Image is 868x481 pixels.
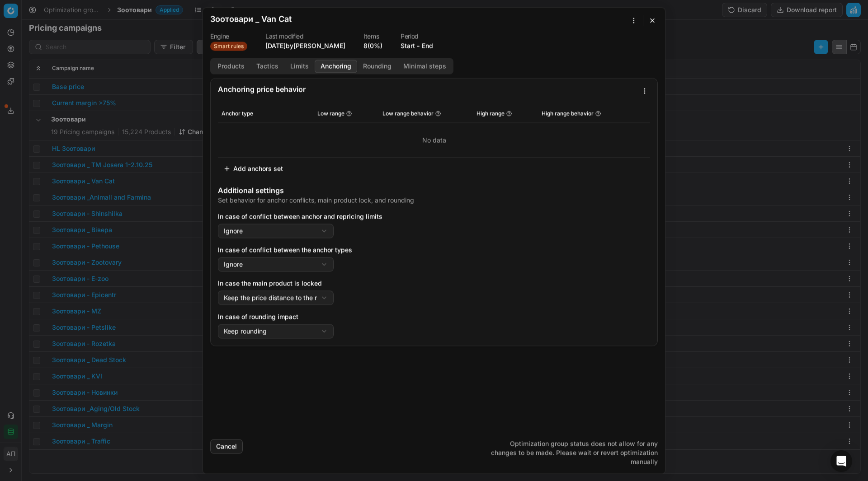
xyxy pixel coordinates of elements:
[212,60,250,73] button: Products
[218,245,650,254] label: In case of conflict between the anchor types
[538,104,632,122] th: High range behavior
[218,104,314,122] th: Anchor type
[314,104,379,122] th: Low range
[210,439,243,453] button: Cancel
[422,41,433,50] button: End
[218,85,637,93] div: Anchoring price behavior
[218,196,650,205] div: Set behavior for anchor conflicts, main product lock, and rounding
[284,60,315,73] button: Limits
[397,60,452,73] button: Minimal steps
[210,33,247,39] dt: Engine
[357,60,397,73] button: Rounding
[222,126,646,154] div: No data
[218,279,650,288] label: In case the main product is locked
[210,15,292,23] h2: Зоотовари _ Van Cat
[265,33,345,39] dt: Last modified
[315,60,357,73] button: Anchoring
[363,33,382,39] dt: Items
[218,312,650,321] label: In case of rounding impact
[379,104,473,122] th: Low range behavior
[218,161,288,176] button: Add anchors set
[484,439,658,466] p: Optimization group status does not allow for any changes to be made. Please wait or revert optimi...
[250,60,284,73] button: Tactics
[401,41,415,50] button: Start
[265,42,345,49] span: [DATE] by [PERSON_NAME]
[363,41,382,50] a: 8(0%)
[218,212,650,221] label: In case of conflict between anchor and repricing limits
[210,42,247,51] span: Smart rules
[218,187,650,194] div: Additional settings
[473,104,538,122] th: High range
[417,41,420,50] span: -
[401,33,433,39] dt: Period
